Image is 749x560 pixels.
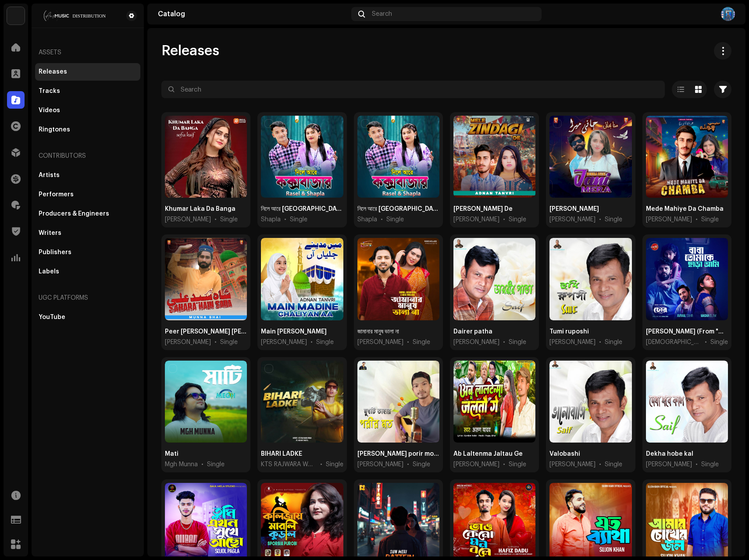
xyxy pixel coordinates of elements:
[35,82,140,100] re-m-nav-item: Tracks
[453,205,513,213] div: Mele Zindagi De
[372,11,392,18] span: Search
[207,460,225,469] div: Single
[35,167,140,184] re-m-nav-item: Artists
[599,338,601,347] span: •
[35,63,140,81] re-m-nav-item: Releases
[701,215,719,224] div: Single
[549,450,580,458] div: Valobashi
[701,460,719,469] div: Single
[261,460,316,469] span: KTS RAJWARA WALA
[165,450,178,458] div: Mati
[453,215,499,224] span: Adnan Tanvri
[7,7,25,25] img: bb356b9b-6e90-403f-adc8-c282c7c2e227
[695,460,698,469] span: •
[35,121,140,138] re-m-nav-item: Ringtones
[35,145,140,167] re-a-nav-header: Contributors
[453,450,523,458] div: Ab Laltenma Jaltau Ge
[35,224,140,242] re-m-nav-item: Writers
[549,215,596,224] span: Munna Bhai
[453,338,499,347] span: Saif
[705,338,707,347] span: •
[599,460,601,469] span: •
[357,327,399,336] div: জামানার মানুষ ভালা না
[326,460,343,469] div: Single
[357,205,439,213] div: নিলে আরে কক্সবাজার
[35,263,140,280] re-m-nav-item: Labels
[35,308,140,326] re-m-nav-item: YouTube
[721,7,735,21] img: 5e4483b3-e6cb-4a99-9ad8-29ce9094b33b
[220,338,238,347] div: Single
[35,186,140,203] re-m-nav-item: Performers
[261,338,307,347] span: Adnan Tanvri
[165,327,247,336] div: Peer Shah Syed Ali Sahara Hain Sada
[165,215,211,224] span: Sofia Kaif
[201,460,203,469] span: •
[35,102,140,119] re-m-nav-item: Videos
[39,68,67,75] div: Releases
[39,191,74,198] div: Performers
[220,215,238,224] div: Single
[284,215,286,224] span: •
[357,338,403,347] span: Shimul Hasan Baul
[261,450,302,458] div: BIHARI LADKE
[35,287,140,308] re-a-nav-header: UGC Platforms
[39,107,60,114] div: Videos
[407,338,409,347] span: •
[39,172,60,179] div: Artists
[161,42,219,60] span: Releases
[509,338,526,347] div: Single
[605,215,622,224] div: Single
[39,11,112,21] img: 68a4b677-ce15-481d-9fcd-ad75b8f38328
[357,215,377,224] span: Shapla
[357,460,403,469] span: Jowel khan
[413,338,430,347] div: Single
[509,460,526,469] div: Single
[381,215,383,224] span: •
[503,460,505,469] span: •
[646,460,692,469] span: Saif
[158,11,348,18] div: Catalog
[214,215,217,224] span: •
[165,338,211,347] span: Munna Bhai
[599,215,601,224] span: •
[503,215,505,224] span: •
[320,460,322,469] span: •
[453,460,499,469] span: Arun Yadav
[316,338,334,347] div: Single
[35,205,140,223] re-m-nav-item: Producers & Engineers
[695,215,698,224] span: •
[165,460,198,469] span: Mgh Munna
[453,327,492,336] div: Dairer patha
[261,205,343,213] div: নিলে আরে কক্সবাজার
[165,205,235,213] div: Khumar Laka Da Banga
[310,338,313,347] span: •
[605,338,622,347] div: Single
[290,215,307,224] div: Single
[357,450,439,458] div: Mukte tomar porir moto
[549,205,599,213] div: Jani Mera
[605,460,622,469] div: Single
[646,338,701,347] span: Masha Islam
[261,327,327,336] div: Main Madine Chaliyan Aa
[407,460,409,469] span: •
[39,230,61,237] div: Writers
[39,268,59,275] div: Labels
[35,42,140,63] re-a-nav-header: Assets
[35,244,140,261] re-m-nav-item: Publishers
[39,126,70,133] div: Ringtones
[413,460,430,469] div: Single
[386,215,404,224] div: Single
[39,210,109,217] div: Producers & Engineers
[161,81,665,98] input: Search
[261,215,281,224] span: Shapla
[39,88,60,95] div: Tracks
[549,338,596,347] span: Saif
[214,338,217,347] span: •
[646,450,693,458] div: Dekha hobe kal
[549,460,596,469] span: Saif
[509,215,526,224] div: Single
[549,327,589,336] div: Tumi ruposhi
